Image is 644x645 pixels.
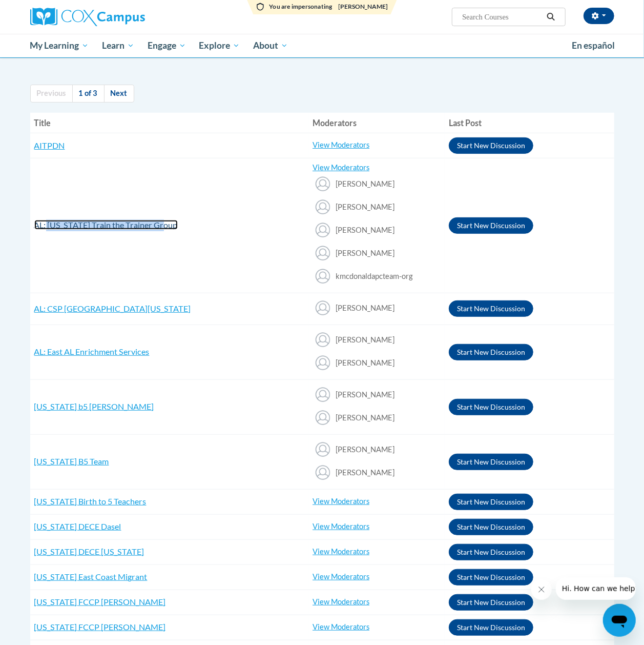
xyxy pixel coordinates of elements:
a: View Moderators [313,597,369,606]
a: [US_STATE] DECE [US_STATE] [34,547,144,556]
a: View Moderators [313,522,369,531]
span: [PERSON_NAME] [336,468,394,477]
a: View Moderators [313,572,369,581]
button: Start New Discussion [449,594,533,611]
img: kmcdonaldapcteam-org [313,266,333,286]
span: Last Post [449,118,482,128]
a: 1 of 3 [72,85,105,103]
a: About [246,34,295,57]
img: Jessica Michel [313,439,333,459]
span: [PERSON_NAME] [336,358,394,367]
button: Start New Discussion [449,300,533,317]
a: View Moderators [313,497,369,506]
button: Start New Discussion [449,217,533,234]
a: AITPDN [34,140,65,150]
a: [US_STATE] b5 [PERSON_NAME] [34,401,154,411]
a: Explore [192,34,246,57]
span: Explore [199,39,240,52]
span: My Learning [30,39,89,52]
a: [US_STATE] Birth to 5 Teachers [34,496,147,506]
span: [PERSON_NAME] [336,413,394,422]
span: Hi. How can we help? [6,7,83,15]
span: [PERSON_NAME] [336,304,394,312]
a: Cox Campus [30,8,215,26]
a: View Moderators [313,547,369,556]
img: Jessica Michel [313,173,333,194]
img: Collie Wells [313,219,333,240]
a: Previous [30,85,73,103]
img: Dasel Marshall [313,243,333,263]
iframe: Close message [531,579,552,600]
span: [PERSON_NAME] [336,179,394,188]
a: AL: [US_STATE] Train the Trainer Group [34,220,178,230]
img: Cox Campus [30,8,145,26]
a: My Learning [24,34,96,57]
span: Moderators [313,118,357,128]
span: [PERSON_NAME] [336,390,394,399]
span: [PERSON_NAME] [336,445,394,454]
span: Title [34,118,51,128]
button: Start New Discussion [449,619,533,636]
button: Start New Discussion [449,519,533,535]
a: [US_STATE] DECE Dasel [34,521,121,531]
img: Dasel Marshall [313,352,333,373]
img: Jessica Michel [313,297,333,318]
div: Main menu [23,34,622,57]
a: View Moderators [313,163,369,172]
span: Engage [148,39,186,52]
span: [PERSON_NAME] [336,249,394,257]
a: View Moderators [313,622,369,631]
span: [PERSON_NAME] [336,203,394,211]
a: [US_STATE] East Coast Migrant [34,572,148,581]
a: [US_STATE] FCCP [PERSON_NAME] [34,622,166,632]
button: Start New Discussion [449,137,533,154]
a: AL: East AL Enrichment Services [34,347,150,356]
iframe: Message from company [556,577,636,600]
button: Start New Discussion [449,454,533,470]
img: Jessica Michel [313,329,333,350]
input: Search Courses [461,11,543,23]
a: AL: CSP [GEOGRAPHIC_DATA][US_STATE] [34,304,191,313]
button: Start New Discussion [449,344,533,360]
nav: Page navigation col-md-12 [30,85,614,103]
span: [PERSON_NAME] [336,335,394,344]
a: Engage [141,34,193,57]
img: Kim Hill [313,407,333,428]
a: [US_STATE] FCCP [PERSON_NAME] [34,597,166,607]
button: Start New Discussion [449,494,533,510]
button: Search [543,11,558,23]
a: [US_STATE] B5 Team [34,456,109,466]
span: [PERSON_NAME] [336,226,394,234]
button: Start New Discussion [449,569,533,586]
img: Julie Odom [313,196,333,217]
button: Start New Discussion [449,544,533,560]
span: Learn [102,39,134,52]
a: Next [104,85,134,103]
span: En español [572,40,615,51]
span: About [253,39,288,52]
a: View Moderators [313,140,369,149]
img: Kathy McDonald [313,462,333,482]
a: En español [566,35,622,56]
button: Start New Discussion [449,399,533,415]
button: Account Settings [584,8,614,24]
a: Learn [95,34,141,57]
span: kmcdonaldapcteam-org [336,272,412,280]
img: Jessica Michel [313,384,333,405]
iframe: Button to launch messaging window [603,604,636,637]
